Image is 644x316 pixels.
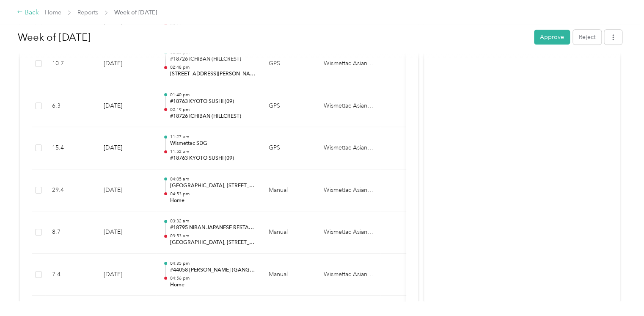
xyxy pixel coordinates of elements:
p: 04:05 am [170,176,255,182]
span: Week of [DATE] [114,8,157,17]
p: 02:48 pm [170,64,255,70]
h1: Week of September 22 2025 [18,27,528,47]
td: [DATE] [97,85,156,128]
td: [DATE] [97,127,156,169]
p: 11:27 am [170,134,255,140]
button: Approve [534,30,570,44]
p: [GEOGRAPHIC_DATA], [STREET_ADDRESS][PERSON_NAME] [170,182,255,190]
p: [STREET_ADDRESS][PERSON_NAME] [170,70,255,78]
p: [GEOGRAPHIC_DATA], [STREET_ADDRESS][PERSON_NAME] [170,239,255,247]
a: Home [45,9,61,16]
p: 04:56 pm [170,275,255,281]
td: Wismettac Asian Foods [317,211,380,254]
td: Wismettac Asian Foods [317,254,380,296]
td: Wismettac Asian Foods [317,169,380,212]
td: 29.4 [45,169,97,212]
p: #18726 ICHIBAN (HILLCREST) [170,113,255,120]
p: 02:19 pm [170,107,255,113]
td: 15.4 [45,127,97,169]
td: [DATE] [97,169,156,212]
p: #18763 KYOTO SUSHI (09) [170,155,255,162]
p: 11:52 am [170,149,255,155]
p: 03:53 am [170,233,255,239]
td: Wismettac Asian Foods [317,127,380,169]
td: [DATE] [97,43,156,85]
p: #18763 KYOTO SUSHI (09) [170,98,255,105]
td: 7.4 [45,254,97,296]
td: GPS [262,43,317,85]
td: Manual [262,211,317,254]
p: 03:32 am [170,218,255,224]
td: 6.3 [45,85,97,128]
td: Manual [262,169,317,212]
iframe: Everlance-gr Chat Button Frame [597,269,644,316]
td: 8.7 [45,211,97,254]
p: Home [170,281,255,289]
td: Wismettac Asian Foods [317,85,380,128]
td: GPS [262,85,317,128]
td: [DATE] [97,211,156,254]
p: Wismettac SDG [170,140,255,147]
td: GPS [262,127,317,169]
p: 04:35 pm [170,261,255,266]
p: #18795 NIBAN JAPANESE RESTAURANT [170,224,255,232]
td: Wismettac Asian Foods [317,43,380,85]
td: 10.7 [45,43,97,85]
td: [DATE] [97,254,156,296]
p: #44058 [PERSON_NAME] (GANGNAM SD INC) [170,266,255,274]
div: Back [17,8,39,18]
p: 01:40 pm [170,92,255,98]
button: Reject [573,30,601,44]
a: Reports [77,9,98,16]
td: Manual [262,254,317,296]
p: Home [170,197,255,205]
p: 04:53 pm [170,191,255,197]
